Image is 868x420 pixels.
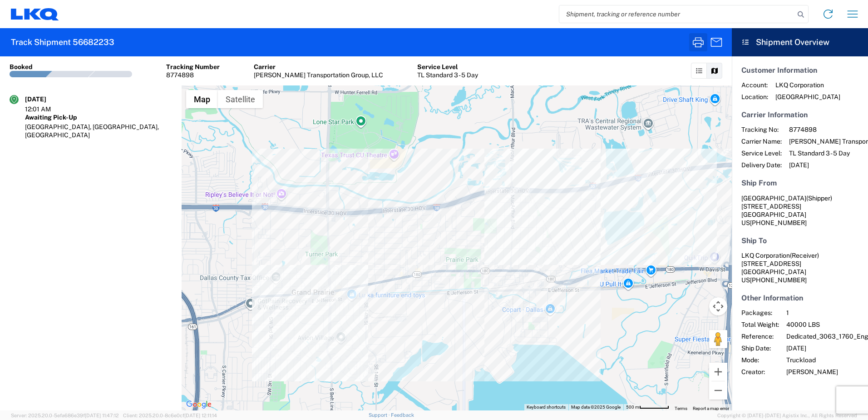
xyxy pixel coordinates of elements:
span: Client: 2025.20.0-8c6e0cf [123,413,217,418]
a: Report a map error [693,406,729,411]
span: [DATE] 12:11:14 [184,413,217,418]
button: Show satellite imagery [218,90,263,108]
address: [GEOGRAPHIC_DATA] US [741,251,858,284]
span: LKQ Corporation [775,81,840,89]
img: Google [184,399,214,410]
div: Booked [10,63,33,71]
div: [PERSON_NAME] Transportation Group, LLC [254,71,383,79]
span: Server: 2025.20.0-5efa686e39f [11,413,119,418]
div: Awaiting Pick-Up [25,113,172,121]
a: Feedback [391,412,414,418]
span: Service Level: [741,149,782,157]
span: Map data ©2025 Google [571,405,621,410]
span: [STREET_ADDRESS] [741,203,801,210]
span: [PHONE_NUMBER] [750,276,807,284]
h5: Customer Information [741,66,858,75]
a: Terms [675,406,687,411]
button: Keyboard shortcuts [527,404,566,410]
span: [GEOGRAPHIC_DATA] [741,195,806,202]
button: Map Scale: 500 m per 62 pixels [623,404,672,410]
span: [DATE] 11:47:12 [85,413,119,418]
span: Mode: [741,356,779,364]
span: [PHONE_NUMBER] [750,219,807,226]
div: 8774898 [166,71,220,79]
button: Show street map [186,90,218,108]
span: Total Weight: [741,320,779,329]
div: [GEOGRAPHIC_DATA], [GEOGRAPHIC_DATA], [GEOGRAPHIC_DATA] [25,123,172,139]
div: Service Level [417,63,478,71]
div: TL Standard 3 - 5 Day [417,71,478,79]
span: Reference: [741,332,779,340]
div: Carrier [254,63,383,71]
span: [GEOGRAPHIC_DATA] [775,93,840,101]
h5: Other Information [741,294,858,302]
span: LKQ Corporation [STREET_ADDRESS] [741,252,819,267]
span: (Shipper) [806,195,832,202]
input: Shipment, tracking or reference number [559,5,794,23]
header: Shipment Overview [732,28,868,56]
span: Packages: [741,309,779,317]
span: 500 m [626,405,639,410]
a: Open this area in Google Maps (opens a new window) [184,399,214,410]
span: Account: [741,81,768,89]
div: 12:01 AM [25,105,70,113]
h5: Carrier Information [741,110,858,119]
div: [DATE] [25,95,70,103]
button: Zoom in [709,363,727,381]
a: Support [369,412,391,418]
span: Ship Date: [741,344,779,352]
button: Drag Pegman onto the map to open Street View [709,330,727,348]
span: Tracking No: [741,125,782,134]
span: Carrier Name: [741,137,782,145]
span: (Receiver) [790,252,819,259]
h2: Track Shipment 56682233 [11,37,114,48]
span: Creator: [741,368,779,376]
h5: Ship From [741,179,858,187]
span: Location: [741,93,768,101]
address: [GEOGRAPHIC_DATA] US [741,194,858,227]
span: Delivery Date: [741,161,782,169]
h5: Ship To [741,236,858,245]
button: Map camera controls [709,297,727,315]
span: Copyright © [DATE]-[DATE] Agistix Inc., All Rights Reserved [717,411,857,420]
button: Zoom out [709,381,727,400]
div: Tracking Number [166,63,220,71]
